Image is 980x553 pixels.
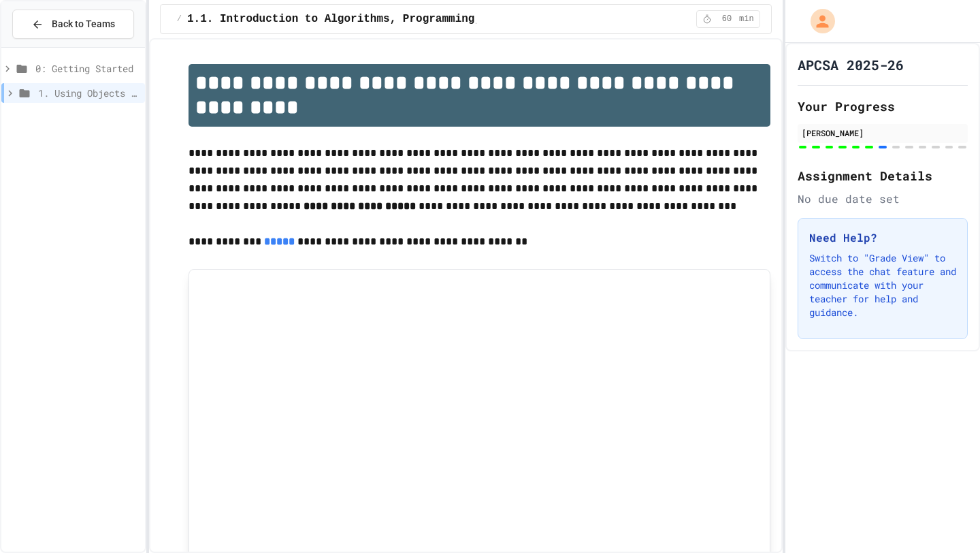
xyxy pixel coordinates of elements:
[716,14,738,25] span: 60
[796,5,838,37] div: My Account
[798,55,904,74] h1: APCSA 2025-26
[798,97,968,116] h2: Your Progress
[798,191,968,207] div: No due date set
[809,251,956,319] p: Switch to "Grade View" to access the chat feature and communicate with your teacher for help and ...
[187,11,573,27] span: 1.1. Introduction to Algorithms, Programming, and Compilers
[809,230,956,246] h3: Need Help?
[802,127,964,139] div: [PERSON_NAME]
[798,166,968,185] h2: Assignment Details
[35,61,140,76] span: 0: Getting Started
[739,14,754,25] span: min
[38,86,140,100] span: 1. Using Objects and Methods
[52,17,115,31] span: Back to Teams
[177,14,182,25] span: /
[12,10,134,39] button: Back to Teams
